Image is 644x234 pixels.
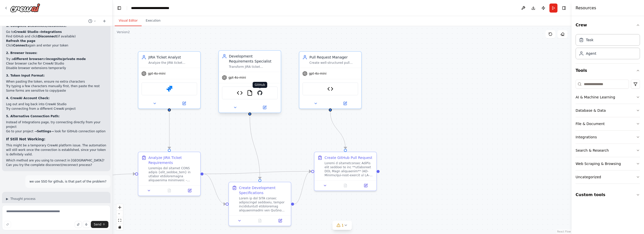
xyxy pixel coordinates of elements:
[586,37,593,42] div: Task
[247,90,253,96] img: FileReadTool
[94,222,101,226] span: Send
[6,84,106,88] li: Try typing a few characters manually first, then paste the rest
[557,230,571,233] a: React Flow attribution
[6,39,35,43] strong: Refresh the page
[6,74,45,77] strong: 3. Token Input Format:
[229,54,278,64] div: Development Requirements Specialist
[117,30,130,34] div: Version 2
[51,171,135,186] g: Edge from triggers to 99a0ab68-b60d-40c0-8df3-524168104863
[576,170,640,184] button: Uncategorized
[6,102,106,106] li: Log out and log back into CrewAI Studio
[239,185,288,195] div: Create Development Specifications
[13,44,27,47] strong: Connect
[586,51,596,56] div: Agent
[148,55,197,60] div: JIRA Ticket Analyst
[325,161,373,177] div: Loremi d sitametconsec AdiPis elit seddoei te inc **utlaboreet DOL Magn aliquaenim** (AD-Minimv/q...
[83,221,90,228] button: Click to speak your automation idea
[576,32,640,63] div: Crew
[299,51,362,109] div: Pull Request ManagerCreate well-structured pull requests on GitHub with proper titles, descriptio...
[6,43,106,48] li: Click again and enter your token
[218,51,281,114] div: Development Requirements SpecialistTransform JIRA ticket requirements into clear, actionable deve...
[342,223,344,228] span: 1
[576,108,606,113] div: Database & Data
[6,79,106,84] li: When pasting the token, ensure no extra characters
[357,183,374,189] button: Open in side panel
[116,224,123,230] button: toggle interactivity
[148,155,197,165] div: Analyze JIRA Ticket Requirements
[6,114,60,118] strong: 5. Alternative Connection Path:
[576,161,621,166] div: Web Scraping & Browsing
[6,34,106,39] li: Find GitHub and click (if available)
[560,5,568,12] button: Hide right sidebar
[204,169,311,177] g: Edge from 99a0ab68-b60d-40c0-8df3-524168104863 to 47a35af0-1657-42e4-935f-4bbe7b102b78
[576,91,640,104] button: AI & Machine Learning
[6,120,106,129] li: Instead of Integrations page, try connecting directly from your project
[6,137,45,141] strong: If Still Not Working:
[328,111,348,149] g: Edge from 6dec4ba3-1e3e-406a-81b2-a46b3c136f6e to 47a35af0-1657-42e4-935f-4bbe7b102b78
[247,116,262,179] g: Edge from f0bd9142-2ca0-4801-a9c2-141fd81aaf2e to 99eedc05-33eb-4d49-986d-926f1d4a0dda
[6,106,106,111] li: Try connecting from a different CrewAI project
[6,96,50,100] strong: 4. CrewAI Account Check:
[170,100,198,106] button: Open in side panel
[314,152,377,191] div: Create GitHub Pull RequestLoremi d sitametconsec AdiPis elit seddoei te inc **utlaboreet DOL Magn...
[576,148,609,153] div: Search & Research
[309,72,327,76] span: gpt-4o-mini
[116,204,123,211] button: zoom in
[142,16,165,26] button: Execution
[576,188,640,202] button: Custom tools
[331,100,359,106] button: Open in side panel
[229,65,278,69] div: Transform JIRA ticket requirements into clear, actionable development specifications and create a...
[181,188,198,194] button: Open in side panel
[167,111,172,149] g: Edge from 95f26ca5-13c3-41a7-a481-5bf7eaa65dec to 99a0ab68-b60d-40c0-8df3-524168104863
[29,179,106,184] p: we use SSO for github, is that part of the problem?
[37,130,51,133] strong: Settings
[13,57,43,61] strong: different browser
[116,217,123,224] button: fit view
[309,61,358,65] div: Create well-structured pull requests on GitHub with proper titles, descriptions, and linking to J...
[6,57,106,61] li: Try a or
[159,188,180,194] button: No output available
[237,90,243,96] img: Code Formatter Tool
[148,61,197,65] div: Analyze the JIRA ticket {jira_ticket_key} and extract all development requirements, specification...
[576,121,605,126] div: File & Document
[325,155,372,160] div: Create GitHub Pull Request
[75,221,82,228] button: Upload files
[271,218,289,224] button: Open in side panel
[116,204,123,230] div: React Flow controls
[228,182,291,226] div: Create Development SpecificationsLorem ip dol SITA consec adipiscingel seddoeiu, tempor incididun...
[576,174,601,180] div: Uncategorized
[576,95,615,100] div: AI & Machine Learning
[86,18,98,24] button: Switch to previous chat
[6,143,106,157] p: This might be a temporary CrewAI platform issue. The automation will still work once the connecti...
[576,64,640,78] button: Tools
[41,30,62,34] strong: Integrations
[576,104,640,117] button: Database & Data
[576,157,640,170] button: Web Scraping & Browsing
[6,197,8,201] span: ▶
[335,183,356,189] button: No output available
[204,171,226,207] g: Edge from 99a0ab68-b60d-40c0-8df3-524168104863 to 99eedc05-33eb-4d49-986d-926f1d4a0dda
[100,18,108,24] button: Start a new chat
[239,196,288,212] div: Lorem ip dol SITA consec adipiscingel seddoeiu, tempor incididuntutl etdoloremag aliquaenimadmi v...
[6,158,106,167] p: Which method are you using to connect in [GEOGRAPHIC_DATA]? Can you try the complete disconnect/r...
[6,203,106,207] p: 🎯
[4,221,11,228] button: Improve this prompt
[6,197,35,201] button: ▶Thought process
[294,169,311,207] g: Edge from 99eedc05-33eb-4d49-986d-926f1d4a0dda to 47a35af0-1657-42e4-935f-4bbe7b102b78
[228,76,246,80] span: gpt-4o-mini
[576,18,640,32] button: Crew
[138,51,201,109] div: JIRA Ticket AnalystAnalyze the JIRA ticket {jira_ticket_key} and extract all development requirem...
[91,221,108,228] button: Send
[257,90,263,96] img: GitHub
[576,135,597,140] div: Integrations
[6,129,106,134] li: Go to your project → → look for GitHub connection option
[6,66,106,70] li: Disable browser extensions temporarily
[116,5,123,12] button: Hide left sidebar
[333,221,352,230] button: 1
[249,218,271,224] button: No output available
[131,6,187,11] nav: breadcrumb
[148,72,166,76] span: gpt-4o-mini
[576,5,596,11] h4: Resources
[46,57,86,61] strong: incognito/private mode
[14,30,38,34] strong: CrewAI Studio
